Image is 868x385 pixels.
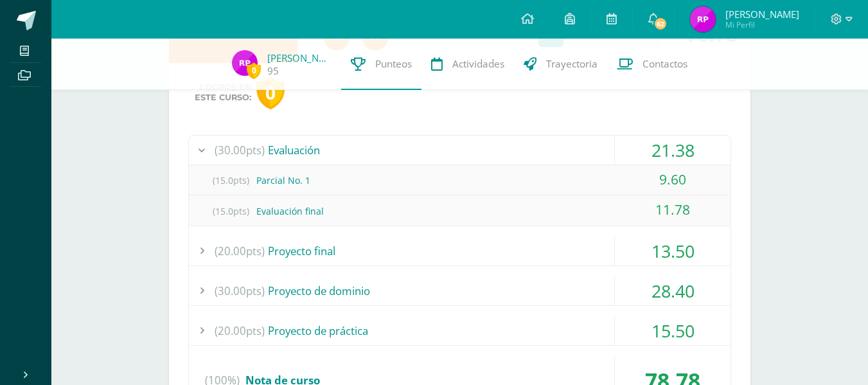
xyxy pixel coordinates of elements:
div: 11.78 [615,195,731,224]
span: (20.00pts) [215,237,265,265]
span: (30.00pts) [215,136,265,165]
div: 13.50 [615,237,731,265]
a: Contactos [607,39,697,90]
span: (15.0pts) [205,197,256,226]
span: [PERSON_NAME] [725,8,799,21]
div: Parcial No. 1 [189,166,731,195]
a: 95 [267,64,279,78]
div: 21.38 [615,136,731,165]
a: [PERSON_NAME] [267,51,332,64]
span: Actividades [452,57,504,71]
img: 612d8540f47d75f38da33de7c34a2a03.png [232,50,258,76]
span: Punteos [375,57,412,71]
div: Proyecto de práctica [189,316,731,345]
span: (30.00pts) [215,276,265,305]
span: Trayectoria [546,57,598,71]
span: Logros en este curso: [195,82,251,103]
span: Mi Perfil [725,19,799,30]
div: 15.50 [615,316,731,345]
span: (20.00pts) [215,316,265,345]
div: Evaluación final [189,197,731,226]
img: 612d8540f47d75f38da33de7c34a2a03.png [690,6,716,32]
div: Evaluación [189,136,731,165]
span: 62 [653,17,668,31]
div: 9.60 [615,165,731,194]
div: Proyecto de dominio [189,276,731,305]
div: 28.40 [615,276,731,305]
span: 0 [247,62,261,78]
span: Contactos [642,57,687,71]
a: Punteos [341,39,421,90]
a: Actividades [421,39,514,90]
div: 0 [256,76,285,109]
span: (15.0pts) [205,166,256,195]
a: Trayectoria [514,39,607,90]
div: Proyecto final [189,237,731,265]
